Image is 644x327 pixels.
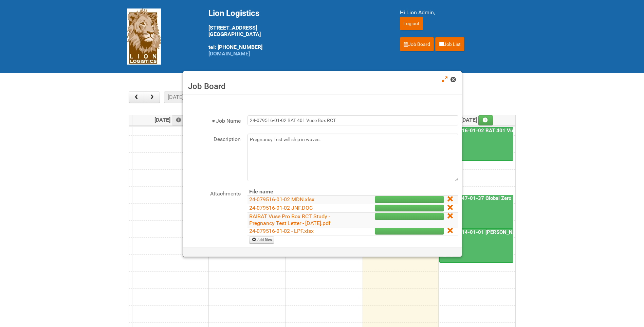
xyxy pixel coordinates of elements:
[208,8,259,18] span: Lion Logistics
[439,229,513,263] a: 25-050914-01-01 [PERSON_NAME] C&U
[172,115,187,125] a: Add an event
[440,127,541,134] a: 24-079516-01-02 BAT 401 Vuse Box RCT
[440,229,537,235] a: 25-050914-01-01 [PERSON_NAME] C&U
[127,8,161,65] img: Lion Logistics
[249,228,314,234] a: 24-079516-01-02 - LPF.xlsx
[188,81,457,91] h3: Job Board
[249,213,331,226] a: RAIBAT Vuse Pro Box RCT Study - Pregnancy Test Letter - [DATE].pdf
[208,50,250,57] a: [DOMAIN_NAME]
[247,134,458,181] textarea: Pregnancy Test will ship in waves.
[400,8,517,17] div: Hi Lion Admin,
[186,115,241,125] label: Job Name
[400,17,423,30] input: Log out
[478,115,493,125] a: Add an event
[440,195,548,201] a: 25-038947-01-37 Global Zero Sugar Tea Test
[249,196,314,203] a: 24-079516-01-02 MDN.xlsx
[435,37,464,51] a: Job List
[127,33,161,39] a: Lion Logistics
[247,188,347,196] th: File name
[439,195,513,229] a: 25-038947-01-37 Global Zero Sugar Tea Test
[461,117,493,123] span: [DATE]
[186,134,241,143] label: Description
[208,8,383,57] div: [STREET_ADDRESS] [GEOGRAPHIC_DATA] tel: [PHONE_NUMBER]
[249,205,313,211] a: 24-079516-01-02 JNF.DOC
[439,127,513,161] a: 24-079516-01-02 BAT 401 Vuse Box RCT
[164,91,187,103] button: [DATE]
[186,188,241,198] label: Attachments
[249,236,274,244] a: Add files
[154,117,187,123] span: [DATE]
[400,37,434,51] a: Job Board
